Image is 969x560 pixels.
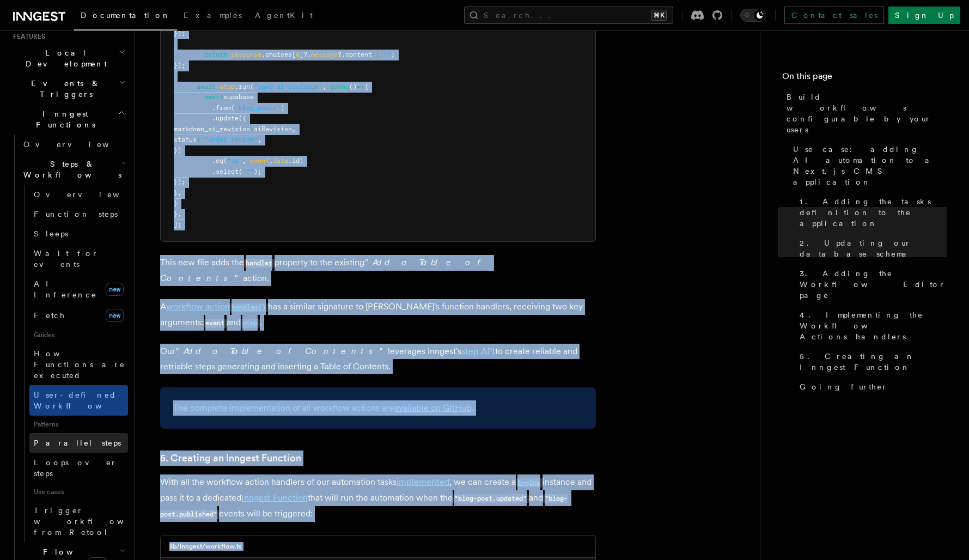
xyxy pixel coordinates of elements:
[239,114,246,122] span: ({
[239,168,242,175] span: (
[220,83,235,90] span: step
[795,264,947,305] a: 3. Adding the Workflow Editor page
[29,483,128,501] span: Use cases
[29,416,128,433] span: Patterns
[241,317,260,327] a: step
[269,157,273,165] span: .
[800,268,947,301] span: 3. Adding the Workflow Editor page
[204,319,227,328] code: event
[464,7,673,24] button: Search...⌘K
[29,326,128,344] span: Guides
[800,196,947,229] span: 1. Adding the tasks definition to the application
[19,154,128,185] button: Steps & Workflows
[241,492,308,503] a: Inngest Function
[461,346,495,356] a: step API
[34,190,146,199] span: Overview
[74,3,177,31] a: Documentation
[184,11,242,20] span: Examples
[250,125,254,133] span: :
[9,104,128,135] button: Inngest Functions
[34,249,99,269] span: Wait for events
[106,283,124,296] span: new
[178,210,181,218] span: ,
[394,403,472,413] a: available on GitHub
[174,136,197,143] span: status
[235,104,281,112] span: "blog_posts"
[9,47,119,69] span: Local Development
[174,29,185,37] span: });
[795,192,947,233] a: 1. Adding the tasks definition to the application
[782,87,947,139] a: Build workflows configurable by your users
[174,62,185,69] span: });
[197,83,216,90] span: await
[261,51,296,58] span: .choices[
[795,346,947,377] a: 5. Creating an Inngest Function
[292,125,296,133] span: ,
[235,83,250,90] span: .run
[241,319,260,328] code: step
[160,451,301,466] a: 5. Creating an Inngest Function
[322,83,326,90] span: ,
[34,439,121,447] span: Parallel steps
[212,104,231,112] span: .from
[160,299,596,331] p: A has a similar signature to [PERSON_NAME]'s function handlers, receiving two key arguments: and .
[23,140,136,149] span: Overview
[29,433,128,453] a: Parallel steps
[160,494,568,519] code: "blog-post.published"
[740,9,766,22] button: Toggle dark mode
[223,93,254,101] span: supabase
[175,346,388,356] em: "Add a Table of Contents"
[231,104,235,112] span: (
[204,136,258,143] span: "under review"
[227,157,242,165] span: "id"
[795,305,947,346] a: 4. Implementing the Workflow Actions handlers
[255,11,313,20] span: AgentKit
[174,189,178,197] span: }
[34,458,117,478] span: Loops over steps
[212,114,239,122] span: .update
[383,51,391,58] span: ""
[311,51,338,58] span: message
[174,199,178,207] span: }
[244,259,275,268] code: handler
[160,474,596,522] p: With all the workflow action handlers of our automation tasks , we can create a instance and pass...
[800,351,947,373] span: 5. Creating an Inngest Function
[29,501,128,542] a: Trigger workflows from Retool
[258,136,261,143] span: ,
[231,51,261,58] span: response
[364,83,368,90] span: {
[300,51,311,58] span: ]?.
[9,32,45,41] span: Features
[397,477,449,487] a: implemented
[230,303,268,312] code: handler()
[223,157,227,165] span: (
[160,344,596,374] p: Our leverages Inngest's to create reliable and retriable steps generating and inserting a Table o...
[29,344,128,385] a: How Functions are executed
[106,309,124,322] span: new
[516,477,543,487] a: Engine
[174,125,250,133] span: markdown_ai_revision
[288,157,303,165] span: .id)
[250,83,254,90] span: (
[888,7,960,24] a: Sign Up
[160,257,485,283] em: "Add a Table of Contents"
[197,136,200,143] span: :
[212,157,223,165] span: .eq
[516,478,543,488] code: Engine
[795,233,947,264] a: 2. Updating our database schema
[296,51,300,58] span: 0
[453,494,529,503] code: "blog-post.updated"
[174,210,178,218] span: }
[281,104,284,112] span: )
[793,144,947,187] span: Use case: adding AI automation to a Next.js CMS application
[34,229,68,238] span: Sleeps
[784,7,884,24] a: Contact sales
[9,78,119,100] span: Events & Triggers
[29,224,128,244] a: Sleeps
[357,83,364,90] span: =>
[391,51,395,58] span: ;
[782,70,947,87] h4: On this page
[349,83,357,90] span: ()
[174,178,185,186] span: });
[250,157,269,165] span: event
